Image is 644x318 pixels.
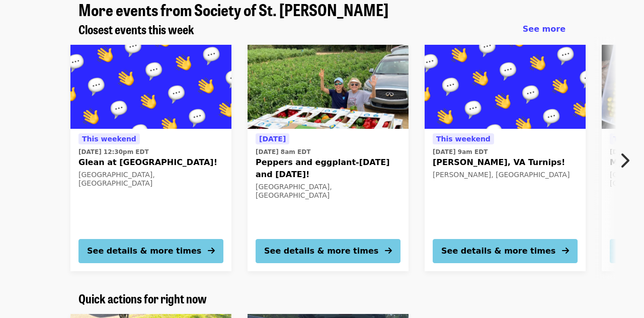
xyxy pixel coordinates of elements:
span: This weekend [82,135,136,143]
img: Peppers and eggplant-Friday and Tuesday! organized by Society of St. Andrew [248,45,409,129]
span: This weekend [436,135,491,143]
div: [GEOGRAPHIC_DATA], [GEOGRAPHIC_DATA] [78,171,223,188]
a: Closest events this week [78,22,194,37]
div: See details & more times [441,245,555,257]
span: Peppers and eggplant-[DATE] and [DATE]! [256,156,400,181]
a: See details for "Peppers and eggplant-Friday and Tuesday!" [248,45,409,271]
span: See more [523,24,566,34]
div: Quick actions for right now [70,291,574,306]
div: [PERSON_NAME], [GEOGRAPHIC_DATA] [433,171,578,179]
span: [PERSON_NAME], VA Turnips! [433,156,578,169]
span: [DATE] [259,135,286,143]
button: See details & more times [433,239,578,263]
i: arrow-right icon [385,246,392,256]
span: Closest events this week [78,20,194,38]
time: [DATE] 12:30pm EDT [78,147,149,156]
div: Closest events this week [70,22,574,37]
time: [DATE] 8am EDT [256,147,310,156]
div: See details & more times [87,245,201,257]
button: See details & more times [78,239,223,263]
i: arrow-right icon [208,246,215,256]
i: chevron-right icon [619,151,629,170]
a: See more [523,23,566,35]
button: See details & more times [256,239,400,263]
i: arrow-right icon [562,246,569,256]
time: [DATE] 9am EDT [433,147,488,156]
a: See details for "Riner, VA Turnips!" [425,45,586,271]
div: [GEOGRAPHIC_DATA], [GEOGRAPHIC_DATA] [256,183,400,200]
img: Glean at Lynchburg Community Market! organized by Society of St. Andrew [70,45,231,129]
a: Quick actions for right now [78,291,207,306]
div: See details & more times [264,245,378,257]
a: See details for "Glean at Lynchburg Community Market!" [70,45,231,271]
span: Glean at [GEOGRAPHIC_DATA]! [78,156,223,169]
span: Quick actions for right now [78,289,207,307]
img: Riner, VA Turnips! organized by Society of St. Andrew [425,45,586,129]
button: Next item [611,146,644,175]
